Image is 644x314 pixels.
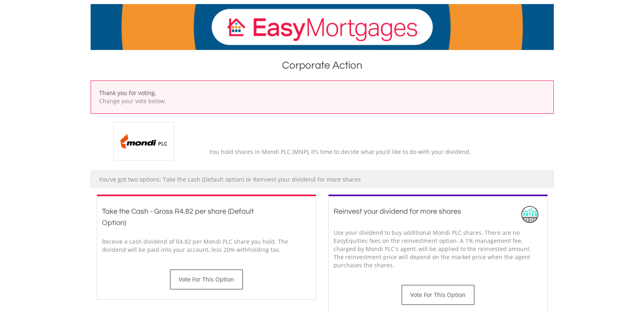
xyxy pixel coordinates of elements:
span: Reinvest your dividend for more shares [334,208,461,215]
span: Use your dividend to buy additional Mondi PLC shares. There are no EasyEquities fees on the reinv... [334,229,531,269]
img: EQU.ZA.MNP.png [113,122,174,160]
span: You’ve got two options: Take the cash (Default option) or Reinvest your dividend for more shares [99,175,361,183]
span: Take the Cash - Gross R4.82 per share (Default Option) [102,208,254,227]
span: You hold shares in Mondi PLC (MNP), it’s time to decide what you’d like to do with your dividend. [209,148,471,156]
b: Thank you for voting. [99,89,156,97]
button: Vote For This Option [401,285,475,305]
img: EasyMortage Promotion Banner [91,4,554,50]
button: Vote For This Option [170,269,243,290]
p: Change your vote below. [99,97,545,105]
h1: Corporate Action [91,58,554,76]
span: Receive a cash dividend of R4.82 per Mondi PLC share you hold. The dividend will be paid into you... [102,238,288,253]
